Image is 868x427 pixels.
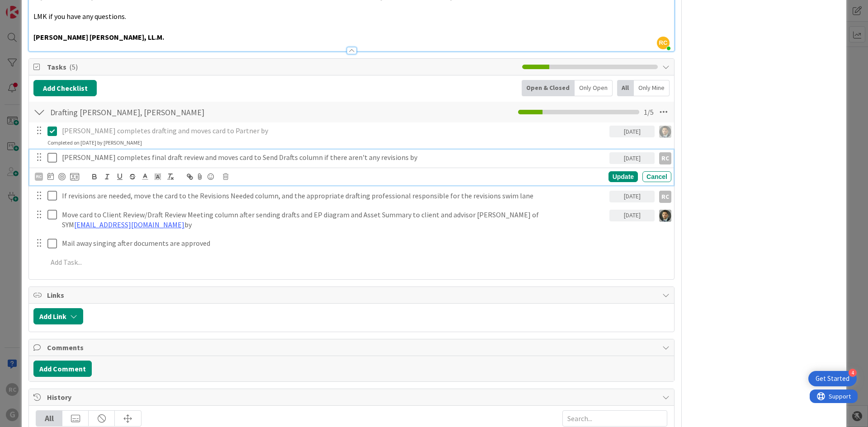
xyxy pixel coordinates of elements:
[33,361,92,377] button: Add Comment
[36,411,62,426] div: All
[634,80,670,96] div: Only Mine
[47,139,142,147] div: Completed on [DATE] by [PERSON_NAME]
[74,220,184,229] a: [EMAIL_ADDRESS][DOMAIN_NAME]
[33,80,97,96] button: Add Checklist
[617,80,634,96] div: All
[33,308,83,324] button: Add Link
[33,12,126,21] span: LMK if you have any questions.
[62,126,606,136] p: [PERSON_NAME] completes drafting and moves card to Partner by
[659,191,671,203] div: RC
[659,126,671,138] img: CG
[47,290,658,300] span: Links
[849,369,857,377] div: 4
[47,61,518,72] span: Tasks
[816,374,849,383] div: Get Started
[575,80,613,96] div: Only Open
[609,210,655,221] div: [DATE]
[62,238,668,249] p: Mail away singing after documents are approved
[642,171,671,182] div: Cancel
[47,342,658,353] span: Comments
[657,37,670,49] span: RC
[562,410,667,427] input: Search...
[33,33,164,42] strong: [PERSON_NAME] [PERSON_NAME], LL.M.
[62,210,606,230] p: Move card to Client Review/Draft Review Meeting column after sending drafts and EP diagram and As...
[522,80,575,96] div: Open & Closed
[609,191,655,202] div: [DATE]
[47,392,658,403] span: History
[19,1,41,12] span: Support
[644,107,654,117] span: 1 / 5
[659,210,671,222] img: CG
[659,152,671,164] div: RC
[62,152,606,163] p: [PERSON_NAME] completes final draft review and moves card to Send Drafts column if there aren't a...
[609,126,655,137] div: [DATE]
[62,191,606,201] p: If revisions are needed, move the card to the Revisions Needed column, and the appropriate drafti...
[69,62,78,71] span: ( 5 )
[609,152,655,164] div: [DATE]
[47,104,250,120] input: Add Checklist...
[609,171,638,182] div: Update
[35,173,43,181] div: RC
[808,371,857,386] div: Open Get Started checklist, remaining modules: 4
